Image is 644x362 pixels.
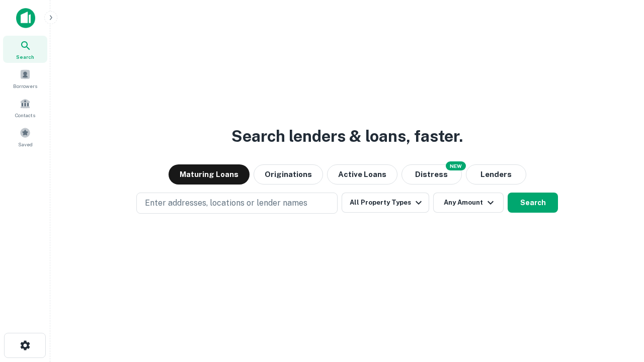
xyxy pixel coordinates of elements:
[401,164,462,185] button: Search distressed loans with lien and other non-mortgage details.
[145,197,307,209] p: Enter addresses, locations or lender names
[13,82,37,90] span: Borrowers
[18,140,33,148] span: Saved
[16,8,35,28] img: capitalize-icon.png
[3,65,47,92] a: Borrowers
[508,193,558,213] button: Search
[136,193,338,214] button: Enter addresses, locations or lender names
[16,53,34,61] span: Search
[446,161,466,170] div: NEW
[466,164,526,185] button: Lenders
[342,193,429,213] button: All Property Types
[594,282,644,330] iframe: Chat Widget
[433,193,504,213] button: Any Amount
[254,164,323,185] button: Originations
[327,164,397,185] button: Active Loans
[231,124,463,148] h3: Search lenders & loans, faster.
[3,36,47,63] a: Search
[15,111,35,119] span: Contacts
[3,94,47,121] a: Contacts
[169,164,250,185] button: Maturing Loans
[3,123,47,150] a: Saved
